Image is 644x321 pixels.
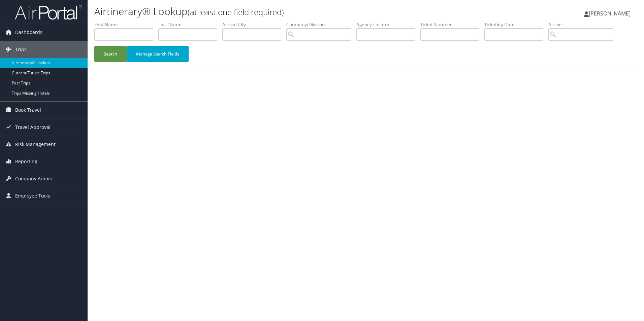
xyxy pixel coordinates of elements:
[15,187,50,204] span: Employee Tools
[589,10,631,17] span: [PERSON_NAME]
[94,46,127,62] button: Search
[548,21,618,28] label: Airline
[15,136,56,153] span: Risk Management
[420,21,484,28] label: Ticket Number
[356,21,420,28] label: Agency Locator
[584,3,637,24] a: [PERSON_NAME]
[127,46,189,62] button: Manage Search Fields
[15,170,53,187] span: Company Admin
[484,21,548,28] label: Ticketing Date
[15,119,51,136] span: Travel Approval
[15,102,41,118] span: Book Travel
[188,6,284,17] small: (at least one field required)
[15,153,37,170] span: Reporting
[94,4,456,19] h1: Airtinerary® Lookup
[286,21,356,28] label: Company/Division
[15,24,42,41] span: Dashboards
[222,21,286,28] label: Arrival City
[15,41,27,58] span: Trips
[15,4,82,20] img: airportal-logo.png
[94,21,158,28] label: First Name
[158,21,222,28] label: Last Name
